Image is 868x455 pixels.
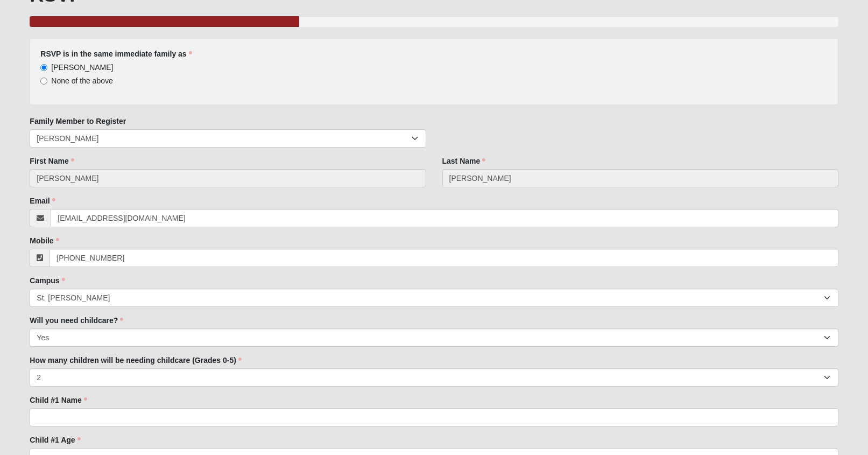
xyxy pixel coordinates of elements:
label: First Name [30,156,74,166]
label: Email [30,195,55,206]
label: Family Member to Register [30,116,126,127]
label: Mobile [30,235,59,246]
label: Campus [30,275,65,286]
span: None of the above [51,76,112,85]
span: [PERSON_NAME] [51,63,113,72]
label: Child #1 Name [30,395,87,405]
label: Last Name [442,156,486,166]
label: Will you need childcare? [30,315,123,326]
input: [PERSON_NAME] [40,64,47,71]
input: None of the above [40,78,47,85]
label: RSVP is in the same immediate family as [40,48,192,59]
label: Child #1 Age [30,435,80,445]
label: How many children will be needing childcare (Grades 0-5) [30,355,242,366]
